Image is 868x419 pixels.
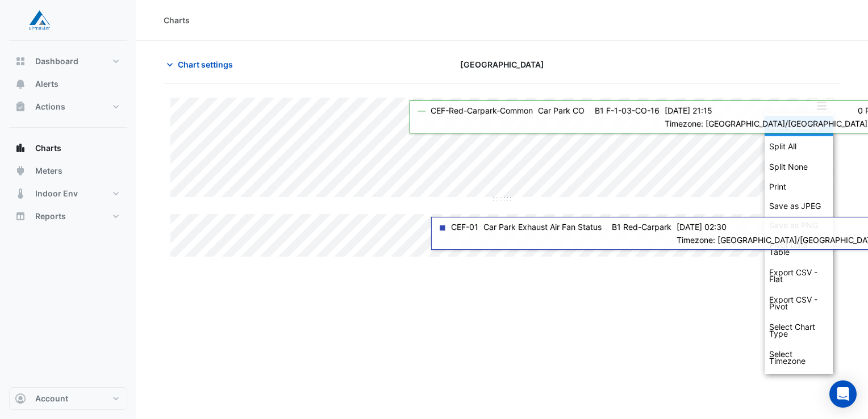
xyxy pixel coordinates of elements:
span: [GEOGRAPHIC_DATA] [460,58,544,70]
button: Charts [9,137,127,160]
app-icon: Dashboard [15,56,26,67]
app-icon: Reports [15,211,26,222]
app-icon: Charts [15,143,26,154]
span: Chart settings [178,58,233,70]
div: All data series combined on a single larger chart [765,157,833,177]
app-icon: Alerts [15,78,26,90]
div: Pivot Data Table [765,235,833,262]
div: Each data series displayed its own chart, except alerts which are shown on top of non binary data... [765,136,833,157]
span: Dashboard [35,56,78,67]
button: More Options [810,99,833,113]
button: Reports [9,205,127,228]
div: Print [765,177,833,196]
img: Company Logo [14,9,65,32]
span: Actions [35,101,65,112]
div: Select Chart Type [765,317,833,344]
button: Indoor Env [9,182,127,205]
div: Charts [164,14,190,26]
div: Open Intercom Messenger [829,380,857,408]
app-icon: Meters [15,165,26,177]
button: Account [9,387,127,410]
div: Select Timezone [765,344,833,371]
span: Indoor Env [35,188,78,199]
button: Meters [9,160,127,182]
span: Account [35,393,68,404]
span: Alerts [35,78,59,90]
span: Charts [35,143,61,154]
app-icon: Actions [15,101,26,112]
div: Export CSV - Pivot [765,290,833,317]
button: Alerts [9,73,127,95]
div: Save as PNG [765,216,833,235]
span: Meters [35,165,62,177]
div: Data series of the same equipment displayed on the same chart, except for binary data [765,116,833,136]
app-icon: Indoor Env [15,188,26,199]
button: Chart settings [164,55,240,74]
span: Reports [35,211,66,222]
button: Actions [9,95,127,118]
div: Export CSV - Flat [765,262,833,290]
div: Save as JPEG [765,196,833,216]
button: Dashboard [9,50,127,73]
